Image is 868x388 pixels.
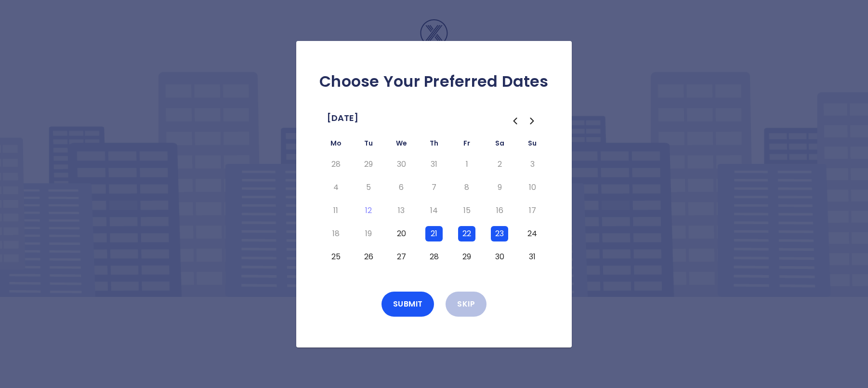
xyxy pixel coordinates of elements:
button: Sunday, August 31st, 2025 [524,249,541,265]
button: Monday, August 11th, 2025 [327,203,344,218]
th: Tuesday [352,137,385,153]
button: Saturday, August 16th, 2025 [491,203,508,218]
button: Friday, August 29th, 2025 [458,249,475,265]
button: Monday, August 18th, 2025 [327,226,344,241]
button: Sunday, August 10th, 2025 [524,180,541,195]
button: Wednesday, August 20th, 2025 [393,226,410,241]
button: Sunday, August 17th, 2025 [524,203,541,218]
button: Wednesday, August 6th, 2025 [393,180,410,195]
button: Thursday, August 28th, 2025 [425,249,443,265]
button: Tuesday, July 29th, 2025 [360,157,377,172]
th: Sunday [516,137,549,153]
button: Go to the Next Month [524,112,541,130]
th: Saturday [483,137,516,153]
button: Saturday, August 23rd, 2025, selected [491,226,508,241]
th: Friday [450,137,483,153]
button: Thursday, August 7th, 2025 [425,180,443,195]
button: Tuesday, August 5th, 2025 [360,180,377,195]
button: Monday, August 4th, 2025 [327,180,344,195]
th: Thursday [418,137,450,153]
button: Wednesday, July 30th, 2025 [393,157,410,172]
button: Go to the Previous Month [506,112,524,130]
button: Wednesday, August 27th, 2025 [393,249,410,265]
table: August 2025 [319,137,549,268]
button: Friday, August 15th, 2025 [458,203,475,218]
button: Friday, August 1st, 2025 [458,157,475,172]
button: Monday, August 25th, 2025 [327,249,344,265]
button: Tuesday, August 19th, 2025 [360,226,377,241]
span: [DATE] [327,110,358,126]
img: Logo [386,19,482,67]
button: Skip [446,292,487,317]
button: Saturday, August 30th, 2025 [491,249,508,265]
th: Wednesday [385,137,418,153]
button: Monday, July 28th, 2025 [327,157,344,172]
button: Saturday, August 2nd, 2025 [491,157,508,172]
button: Sunday, August 24th, 2025 [524,226,541,241]
button: Submit [381,292,434,317]
button: Thursday, July 31st, 2025 [425,157,443,172]
button: Sunday, August 3rd, 2025 [524,157,541,172]
button: Thursday, August 21st, 2025, selected [425,226,443,241]
button: Tuesday, August 26th, 2025 [360,249,377,265]
th: Monday [319,137,352,153]
button: Today, Tuesday, August 12th, 2025 [360,203,377,218]
button: Thursday, August 14th, 2025 [425,203,443,218]
button: Friday, August 22nd, 2025, selected [458,226,475,241]
button: Friday, August 8th, 2025 [458,180,475,195]
button: Wednesday, August 13th, 2025 [393,203,410,218]
h2: Choose Your Preferred Dates [312,72,556,91]
button: Saturday, August 9th, 2025 [491,180,508,195]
